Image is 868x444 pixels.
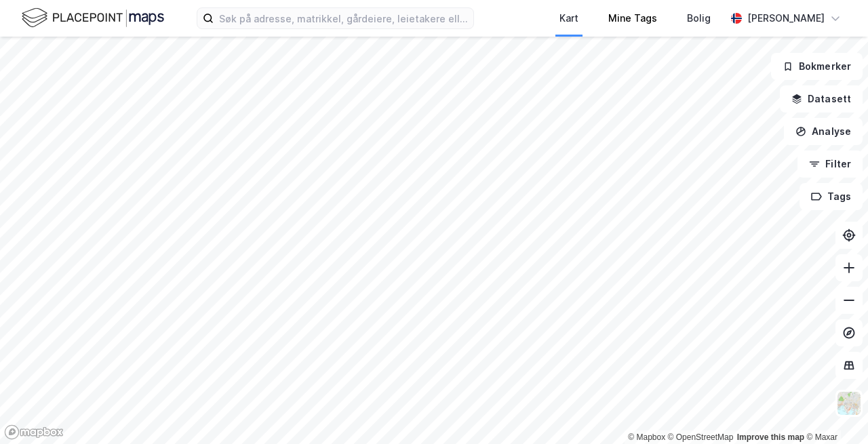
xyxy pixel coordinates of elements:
[608,10,657,26] div: Mine Tags
[800,183,863,210] button: Tags
[4,424,64,440] a: Mapbox homepage
[559,10,578,26] div: Kart
[771,53,863,80] button: Bokmerker
[784,118,863,145] button: Analyse
[628,432,665,442] a: Mapbox
[737,432,804,442] a: Improve this map
[800,379,868,444] div: Kontrollprogram for chat
[668,432,734,442] a: OpenStreetMap
[797,150,863,178] button: Filter
[214,8,473,28] input: Søk på adresse, matrikkel, gårdeiere, leietakere eller personer
[22,6,164,30] img: logo.f888ab2527a4732fd821a326f86c7f29.svg
[800,379,868,444] iframe: Chat Widget
[747,10,825,26] div: [PERSON_NAME]
[687,10,711,26] div: Bolig
[780,85,863,113] button: Datasett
